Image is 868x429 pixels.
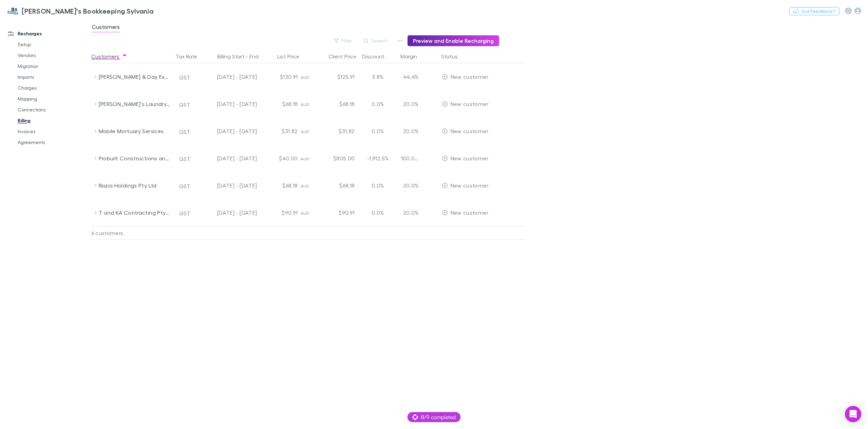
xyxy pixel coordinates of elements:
a: Agreements [11,137,95,148]
h3: [PERSON_NAME]'s Bookkeeping Sylvania [22,7,154,15]
a: Billing [11,115,95,126]
a: Connections [11,104,95,115]
button: Discount [362,50,393,63]
button: Margin [400,50,425,63]
div: $68.18 [317,90,358,118]
p: 100.0% [401,154,419,162]
span: AUD [301,211,310,216]
div: [DATE] - [DATE] [202,118,257,145]
p: 44.4% [401,73,419,81]
div: Probuilt Constructions and Developments Pty Ltd [99,145,171,172]
a: Setup [11,39,95,50]
div: Razia Holdings Pty LtdGST[DATE] - [DATE]$68.18AUD$68.180.0%20.0%EditNew customer [91,172,528,199]
div: Razia Holdings Pty Ltd [99,172,171,199]
button: GST [176,181,193,192]
img: Jim's Bookkeeping Sylvania's Logo [7,7,19,15]
div: 6 customers [91,226,173,240]
span: AUD [301,183,310,189]
div: $31.82 [260,118,301,145]
div: Open Intercom Messenger [845,406,861,422]
a: [PERSON_NAME]'s Bookkeeping Sylvania [3,3,158,19]
div: 0.0% [358,172,398,199]
button: Client Price [328,50,364,63]
span: New customer [451,128,488,134]
button: Customers [91,50,127,63]
p: 20.0% [401,100,419,108]
a: Vendors [11,50,95,61]
button: Search [360,37,391,45]
button: Filter [331,37,356,45]
div: $805.00 [317,145,358,172]
div: [DATE] - [DATE] [202,199,257,226]
span: Customers [92,23,120,32]
span: New customer [451,209,488,216]
div: 3.8% [358,63,398,90]
div: [PERSON_NAME] & Day Excavations [99,63,171,90]
div: T and KA Contracting Pty Ltd [99,199,171,226]
div: Probuilt Constructions and Developments Pty LtdGST[DATE] - [DATE]$40.00AUD$805.00-1,912.5%100.0%E... [91,145,528,172]
div: $68.18 [317,172,358,199]
p: 20.0% [401,181,419,190]
div: [DATE] - [DATE] [202,172,257,199]
span: New customer [451,182,488,189]
div: 0.0% [358,90,398,118]
span: AUD [301,75,310,80]
div: $40.00 [260,145,301,172]
button: List Price [277,50,307,63]
a: Recharges [1,28,95,39]
button: GST [176,154,193,164]
button: Preview and Enable Recharging [408,35,499,46]
a: Imports [11,72,95,83]
a: Invoices [11,126,95,137]
div: $90.91 [317,199,358,226]
button: Status [441,50,466,63]
span: AUD [301,129,310,134]
span: New customer [451,101,488,107]
div: $130.91 [260,63,301,90]
div: [DATE] - [DATE] [202,90,257,118]
p: 20.0% [401,209,419,217]
button: GST [176,72,193,83]
span: AUD [301,156,310,161]
a: Charges [11,83,95,93]
a: Migration [11,61,95,72]
div: $68.18 [260,90,301,118]
p: 20.0% [401,127,419,135]
div: T and KA Contracting Pty LtdGST[DATE] - [DATE]$90.91AUD$90.910.0%20.0%EditNew customer [91,199,528,226]
button: GST [176,126,193,137]
div: [PERSON_NAME] & Day ExcavationsGST[DATE] - [DATE]$130.91AUD$125.913.8%44.4%EditNew customer [91,63,528,90]
a: Mapping [11,93,95,104]
button: GST [176,99,193,110]
span: New customer [451,73,488,80]
div: [DATE] - [DATE] [202,63,257,90]
div: Mobile Mortuary Services [99,118,171,145]
button: Tax Rate [175,50,205,63]
div: [DATE] - [DATE] [202,145,257,172]
button: GST [176,208,193,219]
div: [PERSON_NAME]'s Laundry Services [GEOGRAPHIC_DATA]GST[DATE] - [DATE]$68.18AUD$68.180.0%20.0%EditN... [91,90,528,118]
div: 0.0% [358,118,398,145]
div: $90.91 [260,199,301,226]
div: $125.91 [317,63,358,90]
button: Billing Start - End [217,50,267,63]
div: $31.82 [317,118,358,145]
div: Mobile Mortuary ServicesGST[DATE] - [DATE]$31.82AUD$31.820.0%20.0%EditNew customer [91,118,528,145]
span: New customer [451,155,488,161]
button: Got Feedback? [789,7,839,15]
div: 0.0% [358,199,398,226]
div: -1,912.5% [358,145,398,172]
span: AUD [301,102,310,107]
div: [PERSON_NAME]'s Laundry Services [GEOGRAPHIC_DATA] [99,90,171,118]
div: $68.18 [260,172,301,199]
